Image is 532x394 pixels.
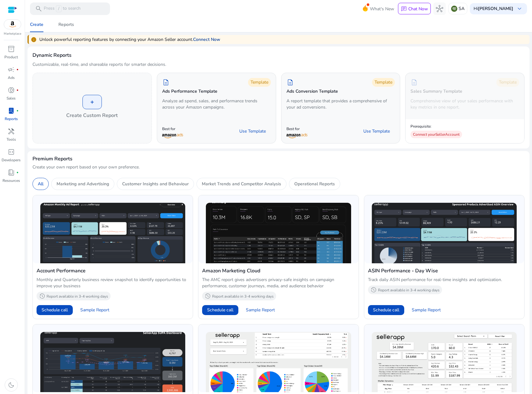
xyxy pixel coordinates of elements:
h4: Amazon Marketing Cloud [202,267,355,275]
span: Sample Report [246,307,275,313]
span: lab_profile [7,107,15,114]
p: Product [4,54,18,60]
div: Template [372,78,395,87]
span: handyman [7,128,15,135]
span: fiber_manual_record [16,68,19,71]
p: Best for [162,126,183,131]
h4: Premium Reports [32,156,72,162]
span: donut_small [7,86,15,94]
span: info [31,36,37,43]
p: Developers [2,157,21,163]
span: history_2 [205,293,211,299]
span: search [35,5,42,12]
span: Schedule call [373,307,399,313]
p: Analyze ad spend, sales, and performance trends across your Amazon campaigns. [162,98,271,110]
p: Monthly and Quarterly business review snapshot to identify opportunities to improve your business [37,277,189,289]
h4: Account Performance [37,267,189,275]
h5: Sales Summary Template [410,89,462,94]
p: Comprehensive view of your sales performance with key metrics in one report. [410,98,519,110]
p: Marketing and Advertising [57,181,109,187]
span: Sample Report [80,307,109,313]
a: Connect Now [193,36,220,43]
span: description [410,79,418,86]
img: sa.svg [451,6,457,12]
p: Resources [2,178,20,183]
div: Connect your Seller Account [410,131,462,138]
p: Marketplace [4,32,21,36]
button: Use Template [358,126,395,136]
span: inventory_2 [7,45,15,53]
b: [PERSON_NAME] [478,6,513,12]
h4: ASIN Performance - Day Wise [368,267,520,275]
h5: Ads Performance Template [162,89,217,94]
span: / [56,5,62,12]
span: fiber_manual_record [16,89,19,91]
span: description [162,79,170,86]
span: Schedule call [207,307,233,313]
p: Track daily ASIN performance for real-time insights and optimization. [368,277,520,283]
p: Tools [7,137,16,142]
p: Prerequisite: [410,124,462,129]
p: Customer Insights and Behaviour [122,181,189,187]
span: chat [401,6,407,12]
button: Schedule call [368,305,404,315]
span: fiber_manual_record [16,109,19,112]
div: Reports [58,22,74,27]
div: Template [496,78,519,87]
span: hub [436,5,443,12]
p: Report available in 3-4 working days [212,294,274,299]
span: Schedule call [42,307,68,313]
button: Schedule call [37,305,73,315]
p: Market Trends and Competitor Analysis [202,181,281,187]
p: Reports [5,116,18,122]
p: Report available in 3-4 working days [47,294,108,299]
button: chatChat Now [398,3,431,15]
span: fiber_manual_record [16,171,19,174]
div: + [82,95,102,109]
p: Operational Reports [294,181,335,187]
p: Hi [474,7,513,11]
button: Sample Report [241,305,280,315]
span: description [286,79,294,86]
p: A report template that provides a comprehensive of your ad conversions. [286,98,395,110]
span: dark_mode [7,381,15,389]
div: Template [248,78,271,87]
p: Best for [286,126,307,131]
h3: Dynamic Reports [32,51,72,59]
span: history_2 [39,293,45,299]
p: The AMC report gives advertisers privacy-safe insights on campaign performance, customer journeys... [202,277,355,289]
p: All [38,181,43,187]
button: hub [433,2,446,15]
p: Ads [8,75,15,80]
p: Customizable, real-time, and shareable reports for smarter decisions. [32,61,166,68]
p: Chat Now [408,6,428,12]
span: keyboard_arrow_down [516,5,523,12]
p: SA [459,3,465,14]
span: campaign [7,66,15,73]
span: Use Template [363,128,390,134]
button: Use Template [234,126,271,136]
button: Sample Report [75,305,114,315]
div: Create [30,22,43,27]
span: code_blocks [7,148,15,156]
img: amazon.svg [4,20,21,29]
p: Create your own report based on your own preference. [32,164,525,170]
span: Sample Report [412,307,441,313]
span: history_2 [370,287,377,293]
button: Sample Report [407,305,446,315]
button: Schedule call [202,305,238,315]
p: Press to search [44,5,81,12]
p: Report available in 3-4 working days [378,288,440,293]
span: book_4 [7,169,15,176]
h5: Ads Conversion Template [286,89,338,94]
h4: Create Custom Report [66,112,118,119]
span: Use Template [239,128,266,134]
p: Unlock powerful reporting features by connecting your Amazon Seller account. [39,36,193,43]
span: What's New [370,3,394,14]
p: Sales [7,95,16,101]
